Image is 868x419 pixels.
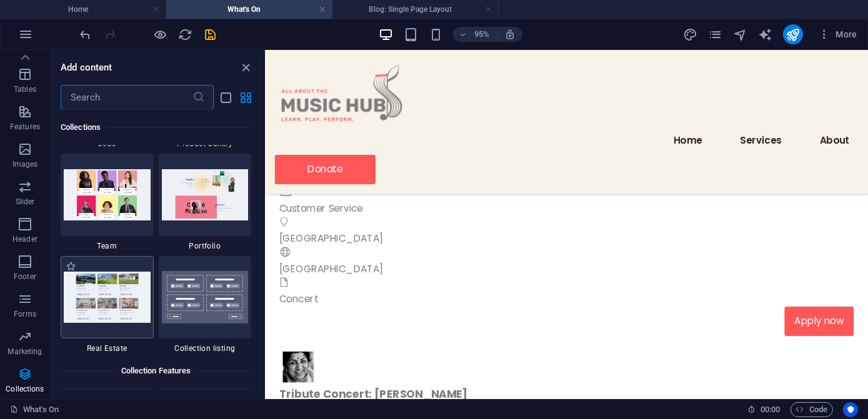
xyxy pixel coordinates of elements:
[7,347,42,357] p: Marketing
[61,256,154,353] div: Real Estate
[453,27,497,42] button: 95%
[64,169,151,220] img: team_extension.jpg
[12,234,37,244] p: Header
[179,27,193,42] i: Reload page
[12,159,38,169] p: Images
[162,271,249,323] img: collectionscontainer1.svg
[504,29,516,40] i: On resize automatically adjust zoom level to fit chosen device.
[813,24,862,44] button: More
[159,343,252,353] span: Collection listing
[61,154,154,251] div: Team
[786,27,800,42] i: Publish
[116,363,196,378] h6: Collection Features
[14,84,36,94] p: Tables
[203,27,218,42] button: save
[683,27,697,42] i: Design (Ctrl+Alt+Y)
[61,120,251,135] h6: Collections
[61,241,154,251] span: Team
[747,402,781,417] h6: Session time
[332,2,499,16] h4: Blog: Single Page Layout
[159,241,252,251] span: Portfolio
[14,309,36,319] p: Forms
[783,24,803,44] button: publish
[733,27,747,42] i: Navigator
[61,85,192,110] input: Search
[472,27,492,42] h6: 95%
[239,90,254,105] button: grid-view
[219,90,234,105] button: list-view
[178,27,193,42] button: reload
[818,28,857,41] span: More
[10,122,40,132] p: Features
[758,27,773,42] button: text_generator
[159,256,252,353] div: Collection listing
[16,197,35,207] p: Slider
[166,2,332,16] h4: What's On
[6,384,44,394] p: Collections
[204,27,218,42] i: Save (Ctrl+S)
[843,402,858,417] button: Usercentrics
[159,154,252,251] div: Portfolio
[162,169,249,220] img: portfolio_extension.jpg
[769,405,771,414] span: :
[79,27,93,42] i: Undo: Delete elements (Ctrl+Z)
[239,60,254,75] button: close panel
[61,343,154,353] span: Real Estate
[10,402,59,417] a: What's On
[683,27,698,42] button: design
[708,27,723,42] button: pages
[733,27,748,42] button: navigator
[153,27,168,42] button: Click here to leave preview mode and continue editing
[64,272,151,322] img: real_estate_extension.jpg
[78,27,93,42] button: undo
[61,60,112,75] h6: Add content
[708,27,722,42] i: Pages (Ctrl+Alt+S)
[761,402,780,417] span: 00 00
[791,402,833,417] button: Code
[796,402,827,417] span: Code
[14,272,36,282] p: Footer
[66,261,76,272] span: Add to favorites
